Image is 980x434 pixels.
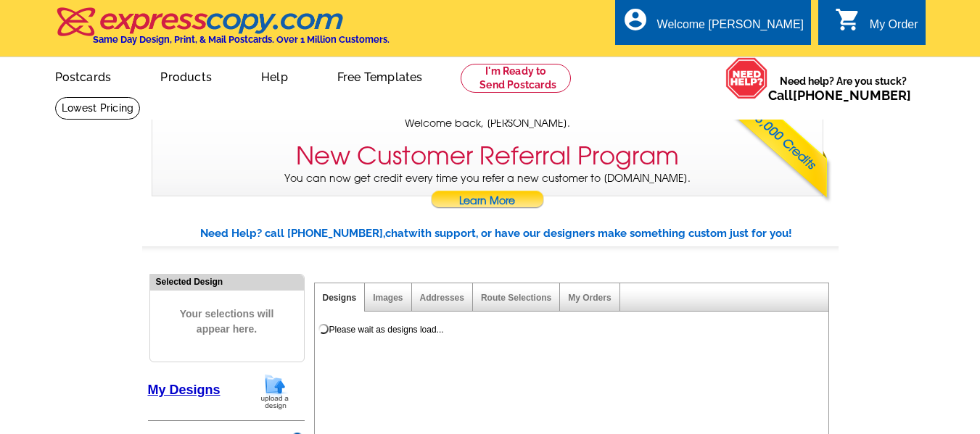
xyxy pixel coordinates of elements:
[55,17,390,45] a: Same Day Design, Print, & Mail Postcards. Over 1 Million Customers.
[385,227,408,240] span: chat
[152,171,823,212] p: You can now get credit every time you refer a new customer to [DOMAIN_NAME].
[200,225,839,242] div: Need Help? call [PHONE_NUMBER], with support, or have our designers make something custom just fo...
[657,18,804,38] div: Welcome [PERSON_NAME]
[622,7,648,33] i: account_circle
[329,323,444,336] div: Please wait as designs load...
[835,16,918,34] a: shopping_cart My Order
[725,57,768,99] img: help
[430,191,545,212] a: Learn More
[296,141,679,171] h3: New Customer Referral Program
[150,275,304,288] div: Selected Design
[256,373,294,410] img: upload-design
[314,59,446,93] a: Free Templates
[793,88,911,103] a: [PHONE_NUMBER]
[835,7,861,33] i: shopping_cart
[148,383,221,397] a: My Designs
[238,59,311,93] a: Help
[568,293,611,303] a: My Orders
[323,293,357,303] a: Designs
[161,292,293,351] span: Your selections will appear here.
[481,293,551,303] a: Route Selections
[137,59,235,93] a: Products
[405,116,570,131] span: Welcome back, [PERSON_NAME].
[318,323,329,335] img: loading...
[93,34,390,45] h4: Same Day Design, Print, & Mail Postcards. Over 1 Million Customers.
[420,293,464,303] a: Addresses
[870,18,918,38] div: My Order
[768,74,918,103] span: Need help? Are you stuck?
[373,293,403,303] a: Images
[32,59,135,93] a: Postcards
[768,88,911,103] span: Call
